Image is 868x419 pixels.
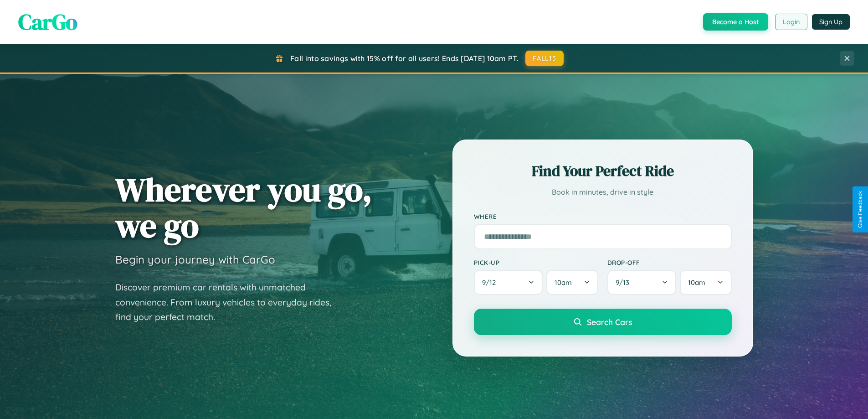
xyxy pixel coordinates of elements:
[587,317,632,327] span: Search Cars
[607,270,677,295] button: 9/13
[812,14,850,30] button: Sign Up
[18,7,77,37] span: CarGo
[555,278,572,287] span: 10am
[616,278,634,287] span: 9 / 13
[115,280,343,325] p: Discover premium car rentals with unmatched convenience. From luxury vehicles to everyday rides, ...
[474,270,543,295] button: 9/12
[857,191,863,228] div: Give Feedback
[680,270,731,295] button: 10am
[290,54,519,63] span: Fall into savings with 15% off for all users! Ends [DATE] 10am PT.
[115,253,275,266] h3: Begin your journey with CarGo
[775,14,807,30] button: Login
[115,171,372,243] h1: Wherever you go, we go
[607,259,732,266] label: Drop-off
[482,278,500,287] span: 9 / 12
[474,309,732,335] button: Search Cars
[474,212,732,220] label: Where
[474,259,598,266] label: Pick-up
[525,51,564,66] button: FALL15
[546,270,598,295] button: 10am
[703,13,768,31] button: Become a Host
[688,278,705,287] span: 10am
[474,186,732,199] p: Book in minutes, drive in style
[474,161,732,181] h2: Find Your Perfect Ride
